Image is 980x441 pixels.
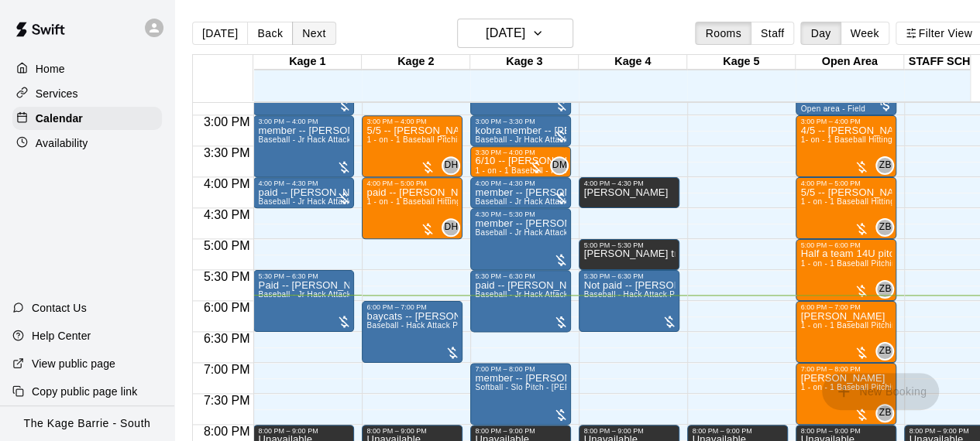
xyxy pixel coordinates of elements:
div: 5:30 PM – 6:30 PM [258,272,322,280]
span: 1 - on - 1 Baseball Pitching Clinic [800,321,923,330]
div: 5:30 PM – 6:30 PM: Not paid -- David Reid [579,270,679,332]
p: Calendar [36,111,83,126]
div: Dave Maxamenko [550,156,569,175]
div: 4:00 PM – 4:30 PM: paid -- nick galati [253,177,354,208]
span: DM [552,158,567,173]
span: Dan Hodgins [448,156,460,175]
button: [DATE] [457,19,573,48]
span: Zach Biery [882,404,894,422]
div: 8:00 PM – 9:00 PM [583,427,647,435]
div: Home [12,57,162,80]
div: Dan Hodgins [442,218,460,237]
span: 6:00 PM [200,301,254,314]
span: DH [444,220,458,235]
div: 4:30 PM – 5:30 PM [475,210,538,218]
p: Services [36,86,78,101]
div: Zach Biery [875,156,894,175]
div: 4:00 PM – 5:00 PM: paid -- Keegan McGrath-Samson [362,177,462,239]
span: 3:30 PM [200,146,254,159]
a: Calendar [12,107,162,130]
p: The Kage Barrie - South [24,415,151,432]
span: 3:00 PM [200,115,254,128]
div: Open Area [796,55,904,70]
div: 7:00 PM – 8:00 PM: 1 - on - 1 Baseball Pitching Clinic [796,363,896,425]
div: 5:30 PM – 6:30 PM: paid -- Mike KleinGebbinck [470,270,571,332]
span: Dan Hodgins [448,218,460,237]
span: 4:30 PM [200,208,254,221]
span: 6:30 PM [200,332,254,345]
div: 3:00 PM – 3:30 PM: kobra member -- jake logie [470,115,571,146]
div: 4:00 PM – 4:30 PM: Dario tryout [579,177,679,208]
div: 5:30 PM – 6:30 PM [583,272,647,280]
div: 7:00 PM – 8:00 PM [475,365,538,373]
div: 8:00 PM – 9:00 PM [366,427,430,435]
span: Baseball - Hack Attack Pitching Machine - Ideal for 14U and older players [583,290,854,299]
div: 4:00 PM – 5:00 PM [366,179,430,187]
span: 5:00 PM [200,239,254,252]
div: 3:00 PM – 4:00 PM: 5/5 -- Peter Critelli [362,115,462,177]
span: Baseball - Jr Hack Attack Pitching Machine - Perfect for all ages and skill levels! [475,197,769,206]
span: 4:00 PM [200,177,254,190]
div: 3:30 PM – 4:00 PM: 6/10 -- Cohen Bouffard [470,146,571,177]
span: 1 - on - 1 Baseball Pitching Clinic [800,259,923,268]
span: You don't have the permission to add bookings [822,384,939,397]
div: 4:00 PM – 5:00 PM [800,179,864,187]
div: 3:00 PM – 4:00 PM: member -- Allan Chippett [253,115,354,177]
div: 8:00 PM – 9:00 PM [475,427,538,435]
div: Zach Biery [875,404,894,422]
div: Services [12,82,162,105]
div: 3:00 PM – 4:00 PM [800,118,864,125]
button: Staff [751,22,795,45]
span: ZB [879,405,891,421]
div: Kage 5 [687,55,796,70]
span: Baseball - Jr Hack Attack Pitching Machine - Perfect for all ages and skill levels! [475,228,769,237]
div: Dan Hodgins [442,156,460,175]
div: 3:30 PM – 4:00 PM [475,149,538,156]
button: Day [800,22,841,45]
div: 7:00 PM – 8:00 PM [800,365,864,373]
span: Baseball - Jr Hack Attack with Feeder - DO NOT NEED SECOND PERSON [258,290,535,299]
span: Baseball - Jr Hack Attack Pitching Machine - Perfect for all ages and skill levels! [475,135,769,144]
span: Zach Biery [882,156,894,175]
div: 6:00 PM – 7:00 PM [800,303,864,311]
div: Zach Biery [875,342,894,361]
div: 4:00 PM – 5:00 PM: 5/5 -- Griffin McIntosh-Shepley [796,177,896,239]
span: 1 - on - 1 Baseball Hitting and Pitching Clinic [800,197,965,206]
div: 5:00 PM – 5:30 PM: Liam stevens tryout [579,239,679,270]
div: Availability [12,132,162,155]
span: ZB [879,282,891,297]
div: Zach Biery [875,280,894,299]
span: Dave Maxamenko [556,156,569,175]
div: 5:30 PM – 6:30 PM: Paid -- Caleb Cain-Plante [253,270,354,332]
p: Help Center [32,328,91,344]
span: Baseball - Jr Hack Attack with Feeder - DO NOT NEED SECOND PERSON [258,135,535,144]
p: Copy public page link [32,384,137,399]
div: 6:00 PM – 7:00 PM: baycats -- Francisco Hernandez [362,301,462,363]
div: 8:00 PM – 9:00 PM [909,427,972,435]
span: Baseball - Jr Hack Attack with Feeder - DO NOT NEED SECOND PERSON [258,197,535,206]
span: 1- on - 1 Baseball Hitting Clinic [800,135,915,144]
span: 1 - on - 1 Baseball Hitting and Pitching Clinic [366,197,531,206]
span: Softball - Slo Pitch - [PERSON_NAME] Fed Pitching Machine [475,383,700,391]
span: 7:30 PM [200,394,254,407]
h6: [DATE] [486,22,525,44]
span: Baseball - Jr Hack Attack Pitching Machine - Perfect for all ages and skill levels! [475,290,769,299]
span: 5:30 PM [200,270,254,283]
span: 1 - on - 1 Baseball Pitching Clinic [366,135,489,144]
div: 4:00 PM – 4:30 PM [475,179,538,187]
div: 3:00 PM – 4:00 PM [366,118,430,125]
div: 3:00 PM – 4:00 PM: 4/5 -- Griffin McIntosh-Shepley [796,115,896,177]
div: 4:30 PM – 5:30 PM: member -- Darryl King [470,208,571,270]
div: 6:00 PM – 7:00 PM: 1 - on - 1 Baseball Pitching Clinic [796,301,896,363]
button: Next [292,22,335,45]
p: Home [36,61,65,77]
span: 1 - on - 1 Baseball - Pitching Clinic [475,166,603,175]
span: Open area - Field [800,104,865,113]
span: Zach Biery [882,280,894,299]
div: 3:00 PM – 3:30 PM [475,118,538,125]
div: 6:00 PM – 7:00 PM [366,303,430,311]
span: ZB [879,158,891,173]
span: All customers have paid [879,97,894,113]
div: Kage 3 [470,55,579,70]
